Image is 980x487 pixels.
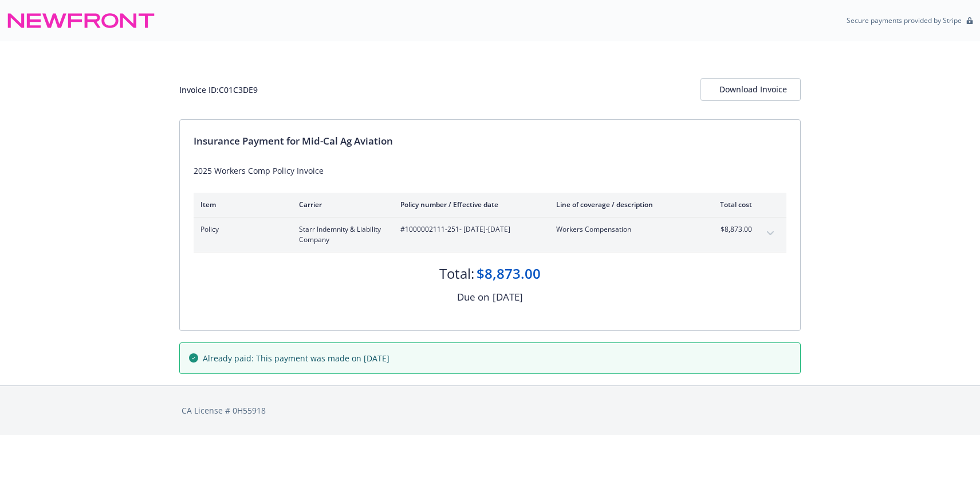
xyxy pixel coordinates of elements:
span: $8,873.00 [709,224,752,235]
div: Due on [457,290,489,305]
div: [DATE] [493,290,523,305]
div: CA License # 0H55918 [182,404,798,416]
span: #1000002111-251 - [DATE]-[DATE] [400,224,538,235]
div: Insurance Payment for Mid-Cal Ag Aviation [194,134,786,149]
p: Secure payments provided by Stripe [847,15,962,25]
button: expand content [761,224,780,243]
span: Starr Indemnity & Liability Company [299,224,382,245]
div: Item [200,200,281,209]
span: Workers Compensation [556,224,691,235]
span: Already paid: This payment was made on [DATE] [203,352,389,364]
div: Policy number / Effective date [400,200,538,209]
span: Policy [200,224,281,235]
div: Total cost [709,200,752,209]
div: Download Invoice [719,79,782,100]
div: PolicyStarr Indemnity & Liability Company#1000002111-251- [DATE]-[DATE]Workers Compensation$8,873... [194,217,786,252]
div: $8,873.00 [477,264,541,283]
div: Total: [439,264,474,283]
div: Carrier [299,200,382,209]
div: 2025 Workers Comp Policy Invoice [194,165,786,177]
div: Line of coverage / description [556,200,691,209]
button: Download Invoice [700,78,801,101]
div: Invoice ID: C01C3DE9 [179,84,258,96]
